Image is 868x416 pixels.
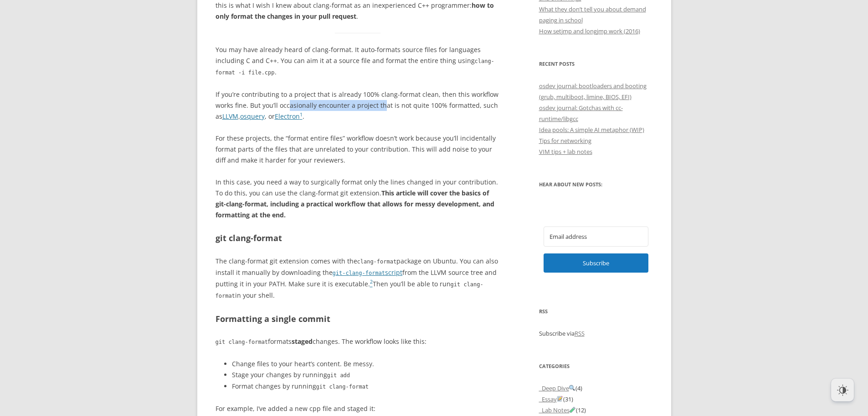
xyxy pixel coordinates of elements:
[216,133,500,166] p: For these projects, the “format entire files” workflow doesn’t work because you’ll incidentally f...
[216,44,500,78] p: You may have already heard of clang-format. It auto-formats source files for languages including ...
[216,89,500,122] p: If you’re contributing to a project that is already 100% clang-format clean, then this workflow w...
[539,126,644,134] a: Idea pools: A simple AI metaphor (WIP)
[292,337,313,346] strong: staged
[539,5,646,24] a: What they don’t tell you about demand paging in school
[216,189,494,219] strong: This article will cover the basics of git-clang-format, including a practical workflow that allow...
[539,137,591,145] a: Tips for networking
[216,336,500,348] p: formats changes. The workflow looks like this:
[569,385,575,391] img: 🔍
[216,281,483,299] code: git clang-format
[216,312,500,326] h2: Formatting a single commit
[216,177,500,221] p: In this case, you need a way to surgically format only the lines changed in your contribution. To...
[539,82,647,101] a: osdev journal: bootloaders and booting (grub, multiboot, limine, BIOS, EFI)
[539,405,653,416] li: (12)
[300,111,303,118] sup: 1
[539,384,576,392] a: _Deep Dive
[300,112,303,121] a: 1
[216,339,268,345] code: git clang-format
[216,1,494,21] strong: how to only format the changes in your pull request
[539,27,640,35] a: How setjmp and longjmp work (2016)
[575,329,585,337] a: RSS
[539,147,592,156] a: VIM tips + lab notes
[539,328,653,339] p: Subscribe via
[232,381,500,392] li: Format changes by running
[544,226,648,247] input: Email address
[275,112,300,121] a: Electron
[570,407,575,413] img: 🧪
[333,270,385,276] code: git-clang-format
[232,358,500,369] li: Change files to your heart’s content. Be messy.
[370,279,373,285] sup: 2
[539,306,653,317] h3: RSS
[544,253,648,273] button: Subscribe
[539,104,623,123] a: osdev journal: Gotchas with cc-runtime/libgcc
[539,406,576,414] a: _Lab Notes
[370,279,373,288] a: 2
[216,232,500,245] h2: git clang-format
[216,256,500,301] p: The clang-format git extension comes with the package on Ubuntu. You can also install it manually...
[216,403,500,414] p: For example, I’ve added a new cpp file and staged it:
[333,268,403,277] a: git-clang-formatscript
[216,58,494,76] code: clang-format -i file.cpp
[539,394,653,405] li: (31)
[539,361,653,372] h3: Categories
[232,369,500,381] li: Stage your changes by running
[357,258,397,265] code: clang-format
[557,396,563,402] img: 📝
[240,112,265,121] a: osquery
[539,58,653,69] h3: Recent Posts
[327,372,350,379] code: git add
[539,395,564,403] a: _Essay
[222,112,238,121] a: LLVM
[316,384,369,390] code: git clang-format
[539,179,653,190] h3: Hear about new posts:
[539,383,653,394] li: (4)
